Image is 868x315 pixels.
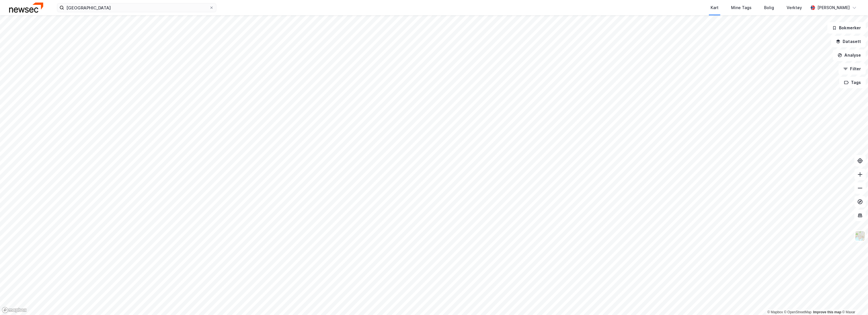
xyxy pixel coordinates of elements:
img: newsec-logo.f6e21ccffca1b3a03d2d.png [9,3,43,13]
iframe: Chat Widget [840,288,868,315]
div: Kart [711,4,719,11]
a: Mapbox homepage [2,307,27,313]
button: Datasett [831,36,866,47]
div: Bolig [764,4,774,11]
input: Søk på adresse, matrikkel, gårdeiere, leietakere eller personer [64,3,209,12]
img: Z [855,230,865,241]
button: Bokmerker [827,22,866,34]
button: Tags [839,77,866,88]
div: Verktøy [787,4,802,11]
a: OpenStreetMap [784,310,812,314]
button: Analyse [833,50,866,61]
a: Mapbox [767,310,783,314]
div: Kontrollprogram for chat [840,288,868,315]
div: Mine Tags [731,4,752,11]
button: Filter [838,63,866,75]
a: Improve this map [813,310,841,314]
div: [PERSON_NAME] [817,4,850,11]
